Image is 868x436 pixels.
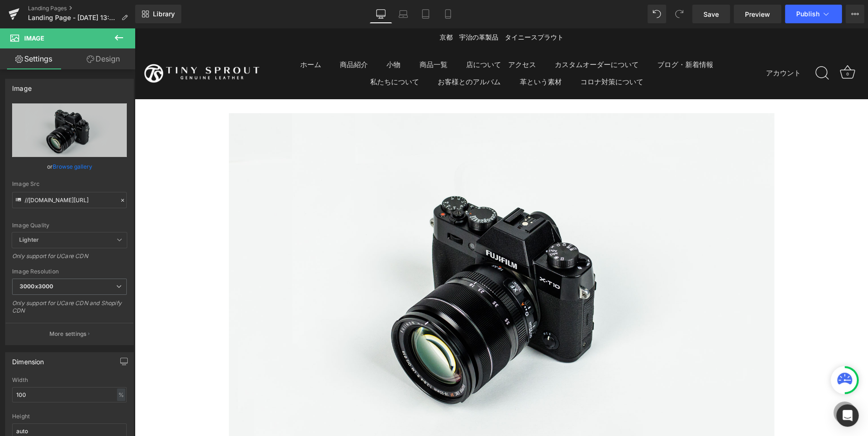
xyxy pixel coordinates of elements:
a: Desktop [370,5,392,23]
span: Save [703,9,719,19]
a: Browse gallery [53,158,92,175]
input: auto [12,387,127,402]
span: Preview [745,9,770,19]
a: Mobile [437,5,459,23]
span: Library [153,10,175,18]
div: Only support for UCare CDN and Shopify CDN [12,300,127,320]
button: More settings [6,323,133,345]
div: Image [12,79,32,92]
a: Tablet [414,5,437,23]
div: % [117,388,125,401]
button: Redo [670,5,689,23]
span: Image [24,34,44,42]
div: Image Quality [12,222,127,229]
b: 3000x3000 [20,283,53,290]
button: More [846,5,864,23]
a: Landing Pages [28,5,135,12]
div: or [12,162,127,171]
div: Only support for UCare CDN [12,252,127,266]
button: Publish [785,5,842,23]
p: More settings [49,330,87,338]
b: Lighter [19,236,39,243]
div: Height [12,413,127,420]
span: Publish [796,10,820,18]
a: Laptop [392,5,414,23]
div: Image Src [12,181,127,187]
button: Undo [648,5,666,23]
div: Width [12,377,127,383]
span: Landing Page - [DATE] 13:28:39 [28,14,117,21]
input: Link [12,192,127,208]
a: Design [69,48,137,69]
div: Open Intercom Messenger [836,404,859,427]
div: Image Resolution [12,268,127,275]
div: Dimension [12,353,44,366]
a: Preview [734,5,781,23]
a: New Library [135,5,181,23]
